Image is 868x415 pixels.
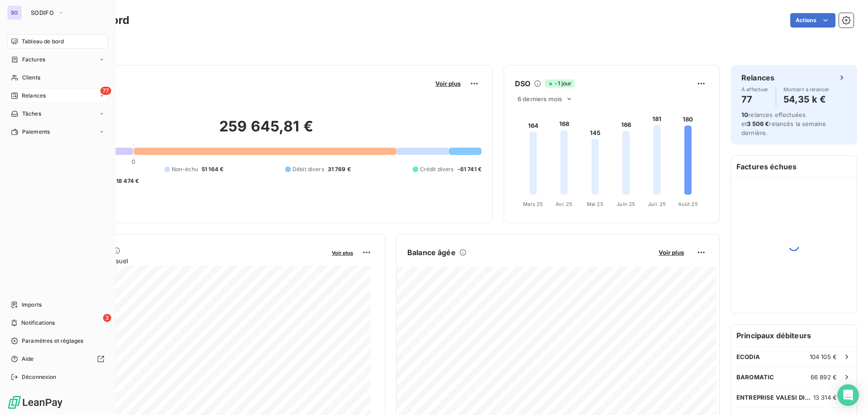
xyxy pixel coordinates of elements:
[22,92,46,100] span: Relances
[435,80,461,87] span: Voir plus
[172,165,198,173] span: Non-échu
[329,248,356,256] button: Voir plus
[22,56,45,64] span: Factures
[7,34,108,49] a: Tableau de bord
[741,111,748,118] span: 10
[678,201,698,207] tspan: Août 25
[7,107,108,121] a: Tâches
[736,353,760,360] span: ECODIA
[783,87,830,92] span: Montant à relancer
[741,92,769,107] h4: 77
[741,87,769,92] span: À effectuer
[731,325,857,346] h6: Principaux débiteurs
[7,298,108,312] a: Imports
[22,373,57,381] span: Déconnexion
[736,373,774,381] span: BAROMATIC
[458,165,481,173] span: -61 741 €
[113,177,139,185] span: -18 474 €
[659,249,684,256] span: Voir plus
[433,79,463,88] button: Voir plus
[747,120,769,127] span: 3 506 €
[810,353,837,360] span: 104 105 €
[22,301,42,309] span: Imports
[21,319,55,327] span: Notifications
[22,128,50,136] span: Paiements
[332,250,353,256] span: Voir plus
[741,72,774,83] h6: Relances
[22,110,41,118] span: Tâches
[328,165,351,173] span: 31 769 €
[51,117,481,145] h2: 259 645,81 €
[7,89,108,103] a: 77Relances
[7,125,108,139] a: Paiements
[7,395,63,410] img: Logo LeanPay
[731,156,857,177] h6: Factures échues
[811,373,837,381] span: 66 892 €
[790,13,835,28] button: Actions
[518,95,562,103] span: 6 derniers mois
[741,111,826,136] span: relances effectuées et relancés la semaine dernière.
[736,394,813,401] span: ENTREPRISE VALESI DISTRIBUTION
[103,314,111,322] span: 3
[22,74,40,82] span: Clients
[7,52,108,67] a: Factures
[51,256,325,266] span: Chiffre d'affaires mensuel
[420,165,454,173] span: Crédit divers
[31,9,54,16] span: SODIFO
[617,201,635,207] tspan: Juin 25
[100,87,111,95] span: 77
[22,37,64,46] span: Tableau de bord
[648,201,666,207] tspan: Juil. 25
[523,201,543,207] tspan: Mars 25
[587,201,604,207] tspan: Mai 25
[813,394,837,401] span: 13 314 €
[783,92,830,107] h4: 54,35 k €
[22,337,83,345] span: Paramètres et réglages
[292,165,324,173] span: Débit divers
[556,201,572,207] tspan: Avr. 25
[202,165,223,173] span: 51 164 €
[132,158,135,165] span: 0
[7,5,22,20] div: SO
[22,355,34,363] span: Aide
[7,334,108,348] a: Paramètres et réglages
[7,352,108,366] a: Aide
[656,248,687,256] button: Voir plus
[837,384,859,406] div: Open Intercom Messenger
[407,247,456,258] h6: Balance âgée
[7,70,108,85] a: Clients
[545,79,574,88] span: -1 jour
[515,78,530,89] h6: DSO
